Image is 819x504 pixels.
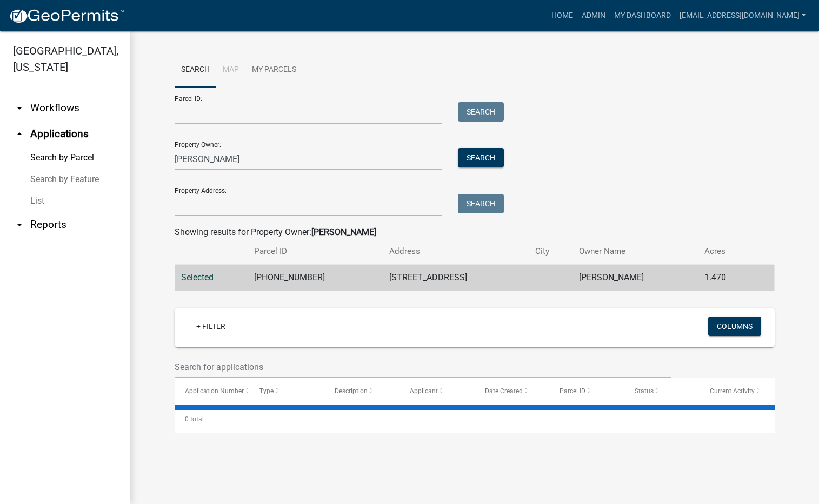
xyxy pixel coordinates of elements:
[547,5,577,26] a: Home
[560,387,585,395] span: Parcel ID
[181,272,214,283] a: Selected
[248,239,383,264] th: Parcel ID
[335,387,368,395] span: Description
[708,317,761,336] button: Columns
[311,227,376,237] strong: [PERSON_NAME]
[175,378,250,404] datatable-header-cell: Application Number
[249,378,324,404] datatable-header-cell: Type
[698,265,754,291] td: 1.470
[383,239,529,264] th: Address
[485,387,523,395] span: Date Created
[410,387,438,395] span: Applicant
[324,378,399,404] datatable-header-cell: Description
[572,265,698,291] td: [PERSON_NAME]
[529,239,572,264] th: City
[572,239,698,264] th: Owner Name
[399,378,475,404] datatable-header-cell: Applicant
[175,53,216,88] a: Search
[610,5,675,26] a: My Dashboard
[175,406,775,433] div: 0 total
[175,226,775,239] div: Showing results for Property Owner:
[245,53,303,88] a: My Parcels
[458,194,504,213] button: Search
[635,387,654,395] span: Status
[710,387,755,395] span: Current Activity
[175,356,672,378] input: Search for applications
[188,317,234,336] a: + Filter
[185,387,244,395] span: Application Number
[458,102,504,122] button: Search
[675,5,810,26] a: [EMAIL_ADDRESS][DOMAIN_NAME]
[475,378,550,404] datatable-header-cell: Date Created
[383,265,529,291] td: [STREET_ADDRESS]
[577,5,610,26] a: Admin
[13,102,26,115] i: arrow_drop_down
[13,127,26,140] i: arrow_drop_up
[458,148,504,167] button: Search
[248,265,383,291] td: [PHONE_NUMBER]
[624,378,700,404] datatable-header-cell: Status
[700,378,775,404] datatable-header-cell: Current Activity
[259,387,274,395] span: Type
[549,378,624,404] datatable-header-cell: Parcel ID
[13,218,26,231] i: arrow_drop_down
[698,239,754,264] th: Acres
